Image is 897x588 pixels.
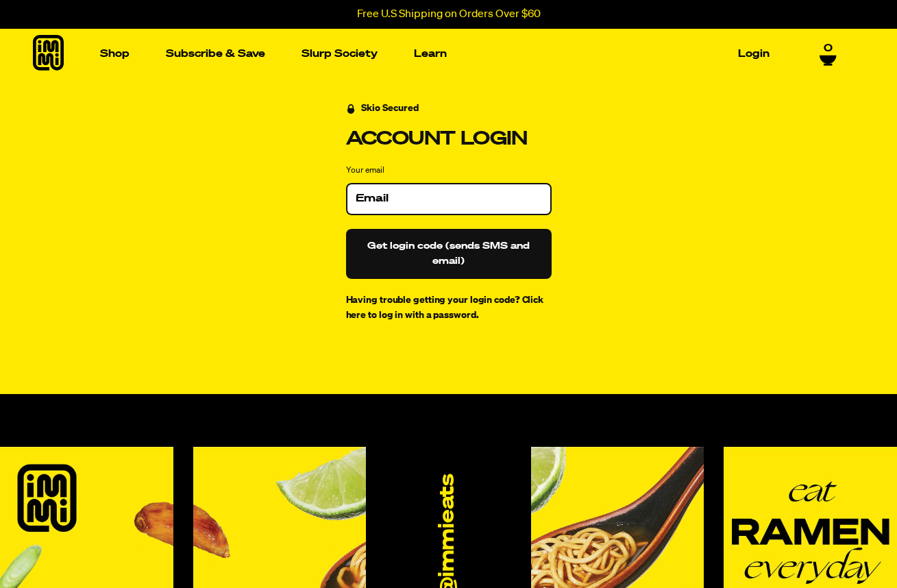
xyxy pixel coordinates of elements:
[361,101,419,116] div: Skio Secured
[346,104,356,114] svg: Security
[346,295,544,320] a: Having trouble getting your login code? Click here to log in with a password.
[733,43,775,64] a: Login
[160,43,271,64] a: Subscribe & Save
[408,43,452,64] a: Learn
[95,29,775,79] nav: Main navigation
[95,43,135,64] a: Shop
[824,42,833,55] span: 0
[356,192,542,206] input: Your email input field
[346,229,552,279] button: Get login code (sends SMS and email)
[296,43,383,64] a: Slurp Society
[346,101,419,127] a: Skio Secured
[346,127,552,151] h2: Account Login
[357,8,541,21] p: Free U.S Shipping on Orders Over $60
[346,164,552,177] div: Your email
[820,42,837,66] a: 0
